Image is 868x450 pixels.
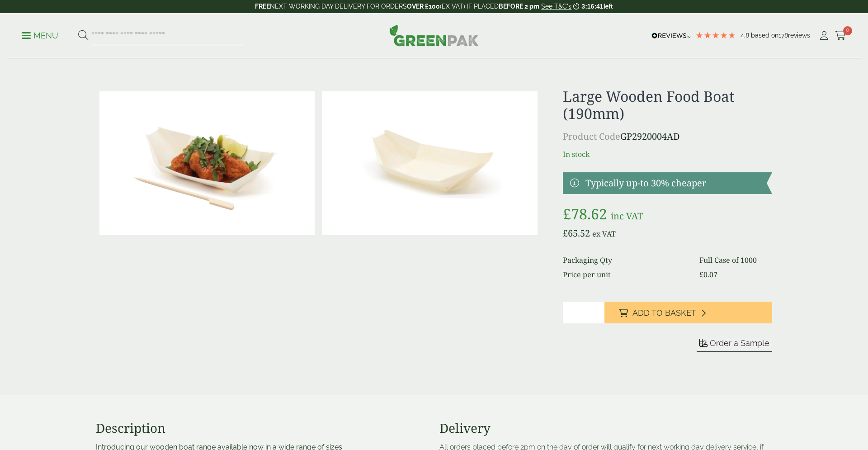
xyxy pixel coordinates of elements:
[389,24,479,46] img: GreenPak Supplies
[563,204,571,223] span: £
[632,308,696,318] span: Add to Basket
[651,33,691,39] img: REVIEWS.io
[695,31,736,39] div: 4.78 Stars
[439,421,772,436] h3: Delivery
[697,338,772,352] button: Order a Sample
[604,3,613,10] span: left
[499,3,539,10] strong: BEFORE 2 pm
[699,270,703,279] span: £
[563,269,689,280] dt: Price per unit
[699,270,717,279] bdi: 0.07
[778,32,788,39] span: 178
[835,31,846,40] i: Cart
[22,30,58,39] a: Menu
[563,130,620,142] span: Product Code
[741,32,751,39] span: 4.8
[710,338,769,348] span: Order a Sample
[563,149,772,160] p: In stock
[255,3,270,10] strong: FREE
[563,227,590,239] bdi: 65.52
[699,255,772,265] dd: Full Case of 1000
[407,3,440,10] strong: OVER £100
[563,204,607,223] bdi: 78.62
[788,32,810,39] span: reviews
[563,227,568,239] span: £
[592,229,616,239] span: ex VAT
[563,255,689,265] dt: Packaging Qty
[835,29,846,43] a: 0
[322,91,537,235] img: Large Wooden Boat 190mm 2920004AD
[96,421,429,436] h3: Description
[563,88,772,123] h1: Large Wooden Food Boat (190mm)
[604,302,772,323] button: Add to Basket
[563,130,772,143] p: GP2920004AD
[818,31,830,40] i: My Account
[751,32,778,39] span: Based on
[611,210,643,222] span: inc VAT
[22,30,58,41] p: Menu
[99,91,315,235] img: Large Wooden Boat 190mm With Food Contents 2920004AD
[581,3,603,10] span: 3:16:41
[843,26,852,35] span: 0
[541,3,571,10] a: See T&C's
